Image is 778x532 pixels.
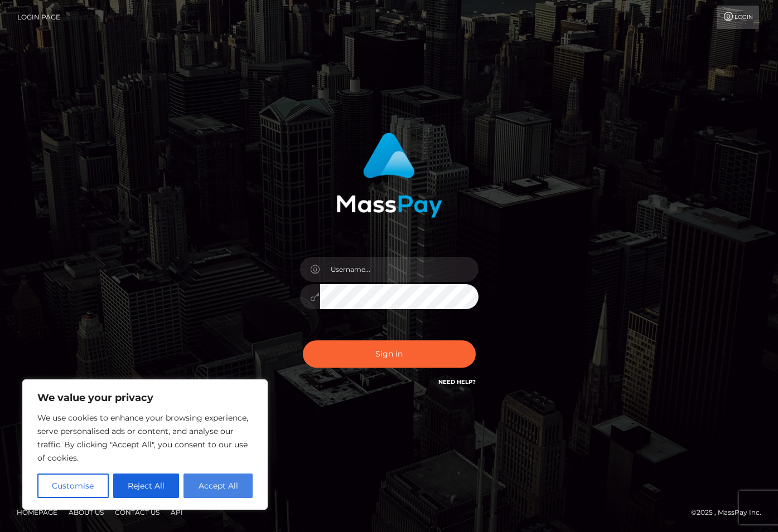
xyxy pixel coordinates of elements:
[113,474,180,498] button: Reject All
[37,474,109,498] button: Customise
[336,133,442,218] img: MassPay Login
[320,257,479,282] input: Username...
[183,474,253,498] button: Accept All
[17,6,60,29] a: Login Page
[22,379,268,510] div: We value your privacy
[110,504,164,521] a: Contact Us
[12,504,62,521] a: Homepage
[166,504,187,521] a: API
[303,340,476,368] button: Sign in
[37,411,253,465] p: We use cookies to enhance your browsing experience, serve personalised ads or content, and analys...
[64,504,108,521] a: About Us
[717,6,759,29] a: Login
[438,378,476,385] a: Need Help?
[37,391,253,404] p: We value your privacy
[691,506,770,519] div: © 2025 , MassPay Inc.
